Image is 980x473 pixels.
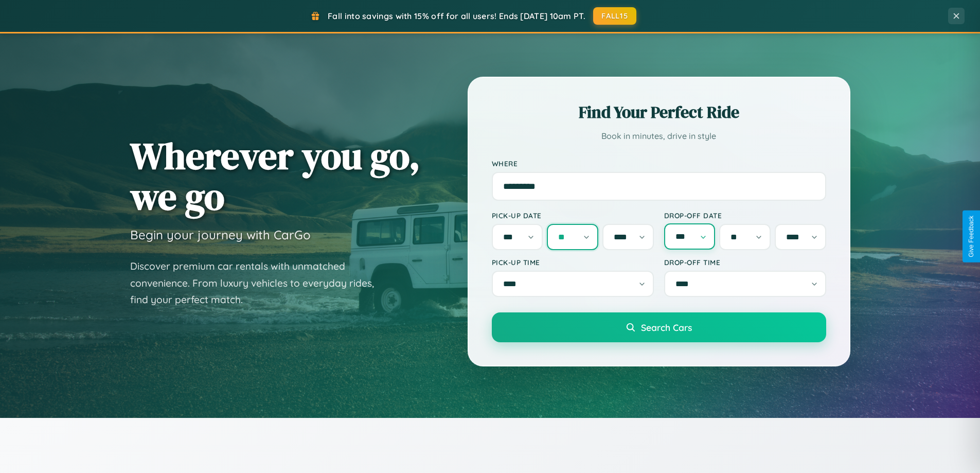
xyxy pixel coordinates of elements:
h2: Find Your Perfect Ride [492,101,826,124]
div: Give Feedback [968,216,975,257]
h1: Wherever you go, we go [130,135,420,217]
button: FALL15 [593,7,636,25]
label: Where [492,159,826,168]
label: Drop-off Time [664,258,826,267]
button: Search Cars [492,312,826,342]
span: Search Cars [641,322,692,333]
label: Drop-off Date [664,211,826,220]
h3: Begin your journey with CarGo [130,227,311,242]
p: Book in minutes, drive in style [492,129,826,144]
span: Fall into savings with 15% off for all users! Ends [DATE] 10am PT. [328,11,585,21]
p: Discover premium car rentals with unmatched convenience. From luxury vehicles to everyday rides, ... [130,258,387,308]
label: Pick-up Time [492,258,654,267]
label: Pick-up Date [492,211,654,220]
